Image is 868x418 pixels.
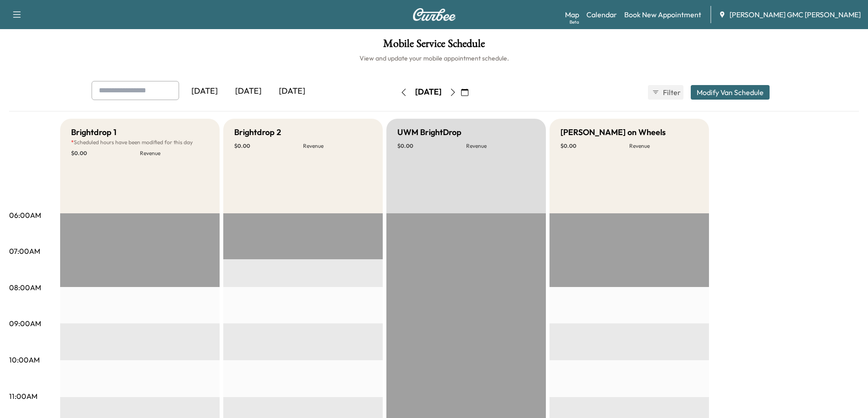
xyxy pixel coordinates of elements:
h6: View and update your mobile appointment schedule. [9,54,859,63]
h5: Brightdrop 2 [234,126,281,139]
img: Curbee Logo [412,8,456,21]
p: 11:00AM [9,391,37,402]
span: [PERSON_NAME] GMC [PERSON_NAME] [729,9,861,20]
p: 08:00AM [9,282,41,293]
h1: Mobile Service Schedule [9,38,859,54]
h5: Brightdrop 1 [71,126,117,139]
div: [DATE] [183,81,226,102]
p: 09:00AM [9,318,41,329]
p: $ 0.00 [234,142,303,150]
p: Revenue [140,150,209,157]
div: Beta [570,19,579,25]
p: 07:00AM [9,246,40,257]
div: [DATE] [415,86,442,98]
p: $ 0.00 [71,150,140,157]
a: Book New Appointment [624,9,701,20]
p: $ 0.00 [560,142,629,150]
p: Revenue [466,142,535,150]
p: 06:00AM [9,210,41,221]
button: Modify Van Schedule [691,85,770,100]
div: [DATE] [226,81,270,102]
h5: UWM BrightDrop [397,126,462,139]
p: Revenue [303,142,372,150]
h5: [PERSON_NAME] on Wheels [560,126,666,139]
button: Filter [648,85,683,100]
p: Revenue [629,142,698,150]
a: MapBeta [565,9,579,20]
p: Scheduled hours have been modified for this day [71,139,209,146]
span: Filter [663,87,679,98]
p: $ 0.00 [397,142,466,150]
div: [DATE] [270,81,314,102]
p: 10:00AM [9,354,40,365]
a: Calendar [586,9,617,20]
